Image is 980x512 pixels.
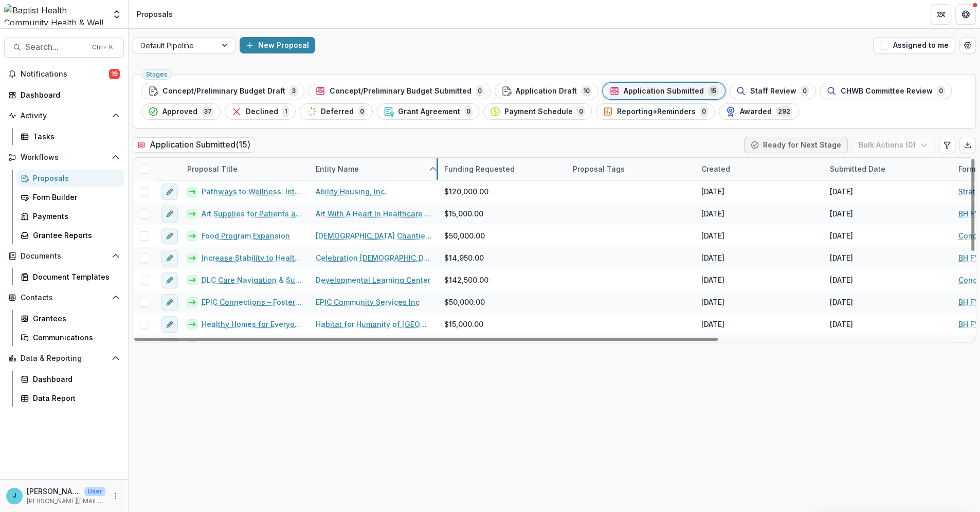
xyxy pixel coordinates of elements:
button: Bulk Actions (0) [852,137,935,153]
div: [DATE] [830,230,853,241]
div: Submitted Date [824,158,952,180]
div: [DATE] [830,341,853,352]
div: Grantee Reports [33,230,116,241]
span: $50,000.00 [444,230,485,241]
div: Jennifer [13,492,16,499]
span: Grant Agreement [398,107,460,116]
button: Open Documents [4,248,124,264]
div: [DATE] [701,275,724,285]
div: Proposal Tags [567,158,695,180]
span: 0 [801,85,809,97]
button: Concept/Preliminary Budget Submitted0 [308,83,491,99]
div: [DATE] [701,208,724,219]
span: Application Submitted [624,87,704,96]
div: [DATE] [830,252,853,263]
a: EPIC Community Services Inc [316,297,420,307]
span: 0 [464,106,473,117]
button: Open table manager [959,37,976,53]
a: [DEMOGRAPHIC_DATA] Charities Bureau, St. Augustine Regional Office [316,230,432,241]
div: Proposal Title [181,163,244,174]
button: Concept/Preliminary Budget Draft3 [141,83,304,99]
span: Concept/Preliminary Budget Draft [162,87,285,96]
a: Art Supplies for Patients and Families in Healthcare Environments Served by Art with a Heart in H... [202,208,303,219]
button: Approved37 [141,103,221,120]
div: Proposal Title [181,158,310,180]
a: Communications [16,329,124,346]
span: Contacts [21,294,107,302]
button: edit [161,228,178,244]
div: [DATE] [830,186,853,197]
div: Submitted Date [824,163,892,174]
button: Ready for Next Stage [744,137,848,153]
div: Proposals [137,9,173,20]
p: [PERSON_NAME][EMAIL_ADDRESS][PERSON_NAME][DOMAIN_NAME] [27,497,105,506]
a: Dashboard [4,86,124,103]
div: Data Report [33,393,116,404]
a: Form Builder [16,189,124,206]
a: Food Program Expansion [202,230,290,241]
a: DLC Care Navigation & Support [202,275,303,285]
div: [DATE] [830,297,853,307]
div: [DATE] [830,275,853,285]
a: Proposals [16,170,124,187]
div: Payments [33,211,116,222]
span: Activity [21,112,107,120]
a: Increase Stability to Healthy Food [202,252,303,263]
a: Celebration [DEMOGRAPHIC_DATA] of Jacksonville Inc. [316,252,432,263]
button: Get Help [955,4,976,25]
div: Proposals [33,173,116,184]
button: Notifications19 [4,66,124,82]
span: $50,000.00 [444,297,485,307]
a: Ability Housing, Inc. [316,186,387,197]
span: Notifications [21,70,109,79]
button: CHWB Committee Review0 [820,83,952,99]
button: Application Draft10 [495,83,598,99]
button: Reporting+Reminders0 [596,103,715,120]
a: Grantees [16,310,124,327]
span: 37 [202,106,214,117]
button: Grant Agreement0 [377,103,479,120]
div: Funding Requested [438,163,521,174]
span: Deferred [321,107,354,116]
p: User [84,487,105,496]
span: CHWB Committee Review [841,87,933,96]
div: Created [695,158,824,180]
span: $120,000.00 [444,186,488,197]
button: Assigned to me [873,37,955,53]
button: More [110,490,122,502]
div: [DATE] [701,252,724,263]
div: Created [695,163,736,174]
button: New Proposal [240,37,315,53]
span: 15 [708,85,718,97]
button: Open Data & Reporting [4,350,124,367]
span: $142,500.00 [444,275,488,285]
button: Staff Review0 [729,83,815,99]
a: Tasks [16,128,124,145]
span: Stages [146,71,168,78]
span: Workflows [21,153,107,162]
button: edit [161,250,178,266]
button: Open Workflows [4,149,124,166]
span: 19 [109,69,120,79]
div: Entity Name [310,163,365,174]
div: Document Templates [33,271,116,282]
button: Open entity switcher [110,4,124,25]
span: 0 [937,85,945,97]
button: Edit table settings [939,137,955,153]
button: Search... [4,37,124,58]
span: Awarded [740,107,772,116]
a: Pathways to Wellness: Integrated Mental Health Access for Northeast [US_STATE] Villages Supportiv... [202,186,303,197]
span: 0 [358,106,366,117]
span: 292 [776,106,792,117]
div: Communications [33,332,116,343]
div: Tasks [33,131,116,142]
div: [DATE] [701,319,724,330]
span: Payment Schedule [504,107,573,116]
button: Declined1 [225,103,296,120]
button: Application Submitted15 [603,83,725,99]
a: Healthy Homes for Everyone [202,319,303,330]
span: Concept/Preliminary Budget Submitted [330,87,471,96]
span: Documents [21,252,107,261]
